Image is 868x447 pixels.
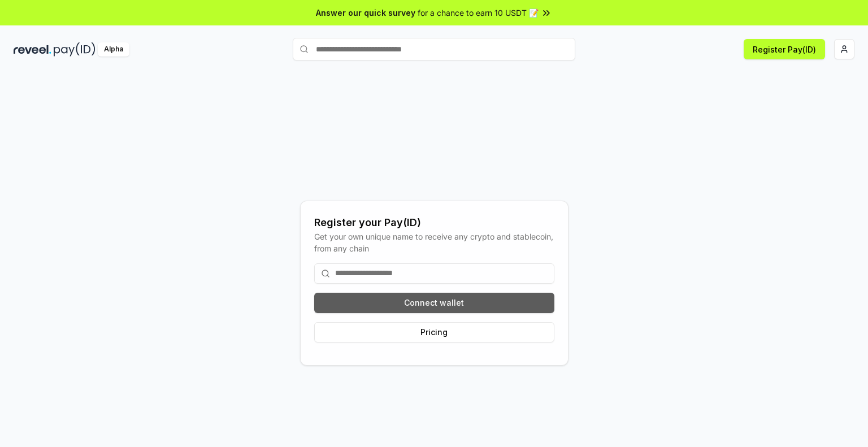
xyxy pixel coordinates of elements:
span: Answer our quick survey [316,7,415,19]
div: Register your Pay(ID) [314,215,554,231]
span: for a chance to earn 10 USDT 📝 [418,7,539,19]
img: reveel_dark [14,42,51,57]
div: Get your own unique name to receive any crypto and stablecoin, from any chain [314,231,554,254]
div: Alpha [98,42,129,57]
img: pay_id [54,42,96,57]
button: Pricing [314,322,554,342]
button: Connect wallet [314,293,554,313]
button: Register Pay(ID) [744,39,825,59]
